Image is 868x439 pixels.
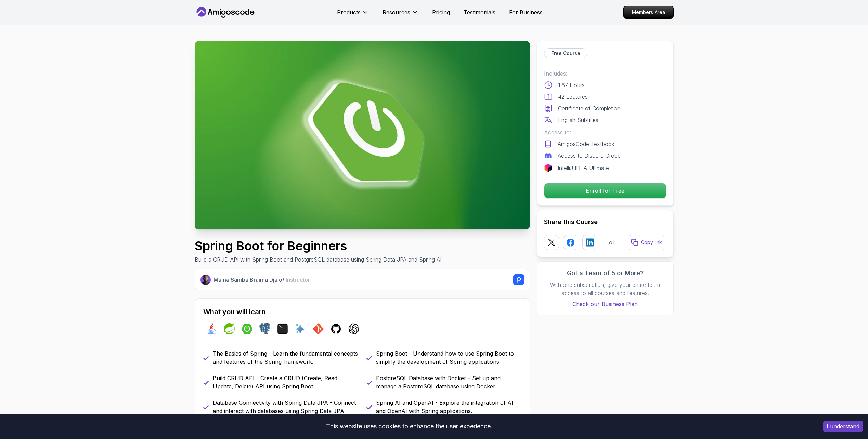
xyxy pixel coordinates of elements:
[200,275,211,285] img: Nelson Djalo
[348,323,359,334] img: chatgpt logo
[213,276,310,284] p: Mama Samba Braima Djalo /
[286,276,310,283] span: Instructor
[641,239,662,246] p: Copy link
[213,349,358,366] p: The Basics of Spring - Learn the fundamental concepts and features of the Spring framework.
[544,164,552,172] img: jetbrains logo
[544,69,666,78] p: Includes:
[544,183,666,198] p: Enroll for Free
[623,6,674,19] a: Members Area
[313,323,324,334] img: git logo
[259,323,270,334] img: postgres logo
[195,239,441,253] h1: Spring Boot for Beginners
[277,323,288,334] img: terminal logo
[337,8,361,16] p: Products
[609,238,615,247] p: or
[558,151,621,160] p: Access to Discord Group
[544,268,666,278] h3: Got a Team of 5 or More?
[242,323,252,334] img: spring-boot logo
[213,374,358,390] p: Build CRUD API - Create a CRUD (Create, Read, Update, Delete) API using Spring Boot.
[206,323,217,334] img: java logo
[376,349,521,366] p: Spring Boot - Understand how to use Spring Boot to simplify the development of Spring applications.
[558,104,620,112] p: Certificate of Completion
[558,116,598,124] p: English Subtitles
[544,217,666,227] h2: Share this Course
[5,419,813,434] div: This website uses cookies to enhance the user experience.
[509,8,543,16] a: For Business
[383,8,410,16] p: Resources
[295,323,306,334] img: ai logo
[544,281,666,297] p: With one subscription, give your entire team access to all courses and features.
[544,183,666,199] button: Enroll for Free
[544,300,666,308] a: Check our Business Plan
[558,81,585,89] p: 1.67 Hours
[826,396,868,429] iframe: chat widget
[558,140,614,148] p: AmigosCode Textbook
[213,399,358,415] p: Database Connectivity with Spring Data JPA - Connect and interact with databases using Spring Dat...
[432,8,450,16] a: Pricing
[376,399,521,415] p: Spring AI and OpenAI - Explore the integration of AI and OpenAI with Spring applications.
[558,93,588,101] p: 42 Lectures
[551,50,580,57] p: Free Course
[195,255,441,264] p: Build a CRUD API with Spring Boot and PostgreSQL database using Spring Data JPA and Spring AI
[627,235,666,250] button: Copy link
[558,164,609,172] p: IntelliJ IDEA Ultimate
[464,8,495,16] a: Testimonials
[337,8,369,22] button: Products
[383,8,418,22] button: Resources
[203,307,521,317] h2: What you will learn
[624,6,673,18] p: Members Area
[823,421,863,432] button: Accept cookies
[376,374,521,390] p: PostgreSQL Database with Docker - Set up and manage a PostgreSQL database using Docker.
[195,41,530,229] img: spring-boot-for-beginners_thumbnail
[224,323,235,334] img: spring logo
[544,128,666,136] p: Access to:
[331,323,341,334] img: github logo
